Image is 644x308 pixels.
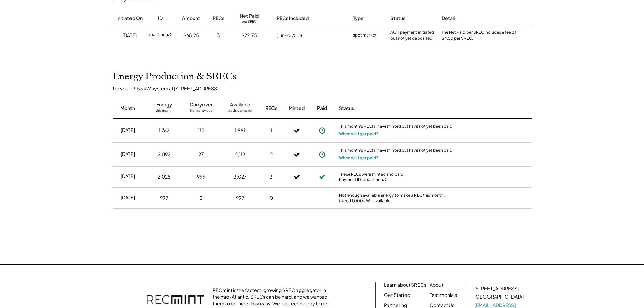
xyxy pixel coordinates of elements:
[270,127,272,134] div: 1
[121,173,135,180] div: [DATE]
[113,71,237,82] h2: Energy Production & SRECs
[120,105,135,112] div: Month
[384,292,410,299] a: Get Started
[197,173,205,180] div: 999
[198,127,204,134] div: 119
[474,293,524,300] div: [GEOGRAPHIC_DATA]
[241,32,257,39] div: $22.75
[199,195,203,202] div: 0
[339,148,454,155] div: This month's REC(s) have minted but have not yet been paid.
[183,32,199,39] div: $68.25
[235,151,245,158] div: 2,119
[270,173,273,180] div: 3
[190,101,213,108] div: Carryover
[234,173,247,180] div: 3,027
[121,194,135,201] div: [DATE]
[384,282,426,288] a: Learn about SRECs
[213,15,224,22] div: RECs
[230,101,251,108] div: Available
[121,151,135,158] div: [DATE]
[190,108,212,115] div: from previous
[265,105,277,112] div: RECs
[442,15,455,22] div: Detail
[339,193,454,203] div: Not enough available energy to make a REC this month. (Need 1,000 kWh available.)
[121,127,135,134] div: [DATE]
[430,292,457,299] a: Testimonials
[148,32,173,39] div: qoar7moaz0
[317,105,327,112] div: Paid
[159,127,169,134] div: 1,762
[113,85,539,91] div: for your 13.53 kW system at [STREET_ADDRESS]
[228,108,252,115] div: adds carryover
[277,32,302,39] div: (Jun-2025: 3)
[442,30,519,41] div: The Net Paid per SREC includes a fee of $4.50 per SREC.
[353,32,377,39] div: spot market
[198,151,204,158] div: 27
[430,282,443,288] a: About
[317,149,327,160] button: Payment approved, but not yet initiated.
[217,32,220,39] div: 3
[339,105,454,112] div: Status
[339,131,378,137] button: When will I get paid?
[158,15,163,22] div: ID
[158,151,170,158] div: 2,092
[156,101,172,108] div: Energy
[317,125,327,136] button: Payment approved, but not yet initiated.
[277,15,309,22] div: RECs Included
[236,195,244,202] div: 999
[156,108,173,115] div: this month
[390,15,405,22] div: Status
[242,19,257,24] div: per SREC
[339,124,454,131] div: This month's REC(s) have minted but have not yet been paid.
[474,285,519,292] div: [STREET_ADDRESS]
[390,30,435,41] div: ACH payment initiated but not yet deposited.
[270,195,273,202] div: 0
[122,32,137,39] div: [DATE]
[289,105,305,112] div: Minted
[353,15,364,22] div: Type
[270,151,273,158] div: 2
[339,155,378,161] button: When will I get paid?
[116,15,143,22] div: Initiated On
[158,173,171,180] div: 2,028
[240,13,259,19] div: Net Paid
[235,127,245,134] div: 1,881
[339,172,454,182] div: These RECs were minted and paid. Payment ID: qoar7moaz0
[160,195,168,202] div: 999
[182,15,200,22] div: Amount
